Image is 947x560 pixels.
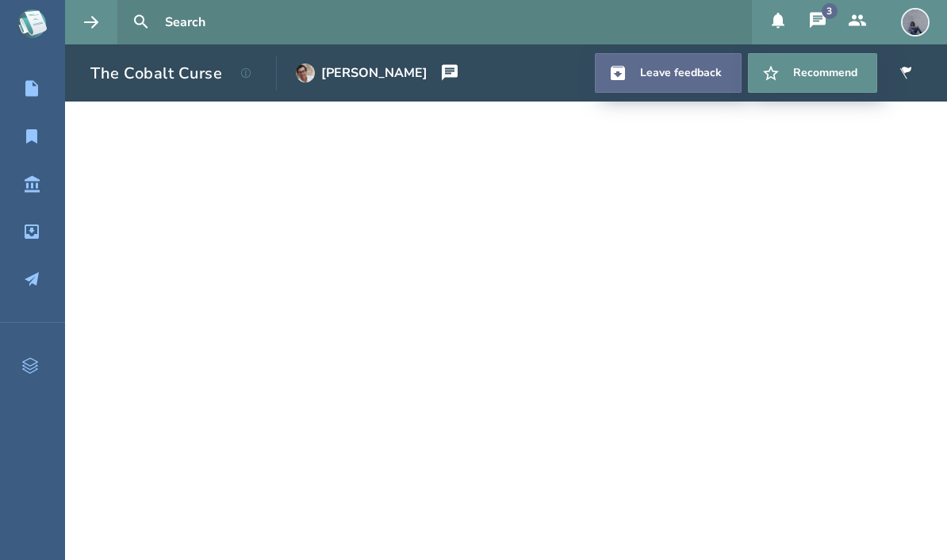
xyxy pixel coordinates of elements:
[228,56,263,90] button: View script details
[296,56,427,90] a: [PERSON_NAME]
[321,66,427,80] div: [PERSON_NAME]
[822,3,838,19] div: 3
[296,63,315,82] img: user_1714333753-crop.jpg
[901,8,930,36] img: user_1717041581-crop.jpg
[595,53,742,93] a: Leave feedback
[90,63,222,84] h1: The Cobalt Curse
[748,53,877,93] button: Recommend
